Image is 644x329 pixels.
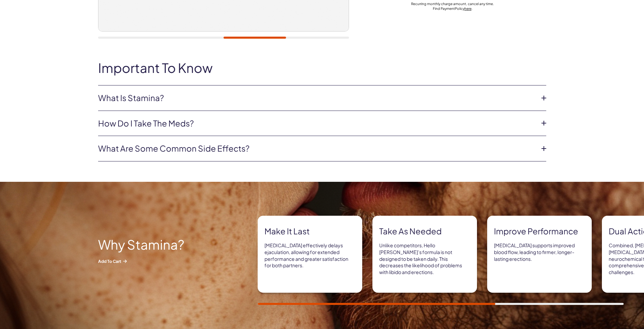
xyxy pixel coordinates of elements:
div: Recurring monthly charge amount , cancel any time. Policy . [359,1,546,11]
span: Add to Cart [98,258,220,264]
strong: Make it last [264,226,355,237]
h2: Important To Know [98,61,546,75]
a: How do I take the Meds? [98,118,535,129]
a: What are some common side effects? [98,143,535,154]
a: here [464,6,472,11]
p: [MEDICAL_DATA] supports improved blood flow, leading to firmer, longer-lasting erections. [494,242,585,262]
p: [MEDICAL_DATA] effectively delays ejaculation, allowing for extended performance and greater sati... [264,242,355,269]
strong: Improve Performance [494,226,585,237]
h2: Why Stamina? [98,237,220,252]
a: What Is Stamina? [98,92,535,104]
p: Unlike competitors, Hello [PERSON_NAME]’s formula is not designed to be taken daily. This decreas... [379,242,470,275]
strong: Take As needed [379,226,470,237]
span: Find Payment [433,6,455,11]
